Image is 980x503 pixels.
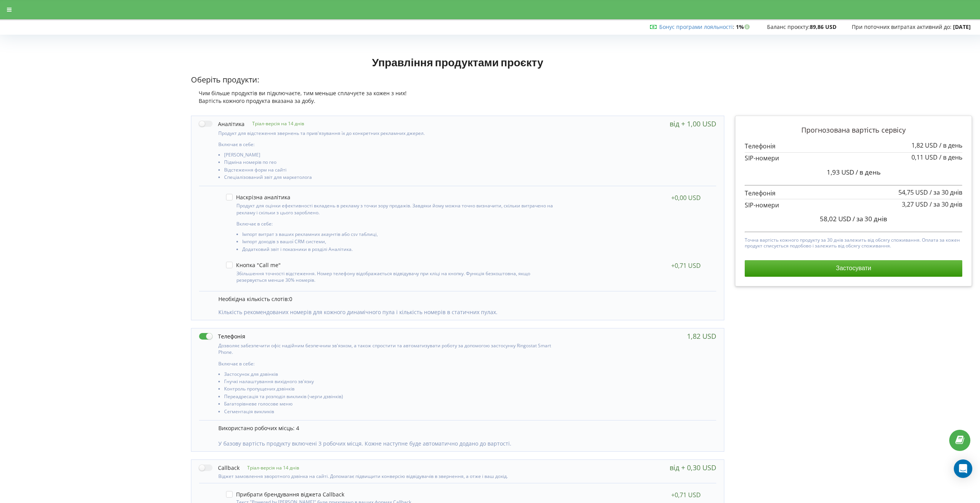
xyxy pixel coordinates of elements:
[240,464,299,471] p: Тріал-версія на 14 днів
[939,153,962,161] span: / в день
[218,424,299,432] span: Використано робочих місць: 4
[745,201,962,210] p: SIP-номери
[902,200,928,209] span: 3,27 USD
[289,295,292,303] span: 0
[930,200,962,209] span: / за 30 днів
[226,491,344,498] label: Прибрати брендування віджета Callback
[226,194,290,200] label: Наскрізна аналітика
[745,236,962,249] p: Точна вартість кожного продукту за 30 днів залежить від обсягу споживання. Оплата за кожен продук...
[224,167,561,175] li: Відстеження форм на сайті
[236,270,559,283] p: Збільшення точності відстеження. Номер телефону відображається відвідувачу при кліці на кнопку. Ф...
[224,401,561,409] li: Багаторівневе голосове меню
[687,332,716,340] div: 1,82 USD
[242,232,559,239] li: Імпорт витрат з ваших рекламних акаунтів або csv таблиці,
[767,23,810,30] span: Баланс проєкту:
[670,464,716,471] div: від + 0,30 USD
[670,120,716,128] div: від + 1,00 USD
[852,23,952,30] span: При поточних витратах активний до:
[671,491,701,499] div: +0,71 USD
[236,220,559,227] p: Включає в себе:
[224,160,561,167] li: Підміна номерів по гео
[954,459,972,478] div: Open Intercom Messenger
[745,189,962,198] p: Телефонія
[199,120,245,128] label: Аналітика
[245,120,304,127] p: Тріал-версія на 14 днів
[224,379,561,386] li: Гнучкі налаштування вихідного зв'язку
[199,332,245,340] label: Телефонія
[671,194,701,202] div: +0,00 USD
[853,214,887,223] span: / за 30 днів
[218,130,561,136] p: Продукт для відстеження звернень та прив'язування їх до конкретних рекламних джерел.
[226,262,281,268] label: Кнопка "Call me"
[191,74,725,86] p: Оберіть продукти:
[218,360,561,367] p: Включає в себе:
[218,295,709,303] p: Необхідна кількість слотів:
[236,202,559,215] p: Продукт для оцінки ефективності вкладень в рекламу з точки зору продажів. Завдяки йому можна точн...
[745,125,962,135] p: Прогнозована вартість сервісу
[911,141,938,150] span: 1,82 USD
[745,260,962,276] button: Застосувати
[199,472,561,479] div: Віджет замовлення зворотного дзвінка на сайті. Допомагає підвищити конверсію відвідувачів в зверн...
[224,175,561,182] li: Спеціалізований звіт для маркетолога
[953,23,971,30] strong: [DATE]
[659,23,734,30] span: :
[745,154,962,163] p: SIP-номери
[939,141,962,150] span: / в день
[191,55,725,69] h1: Управління продуктами проєкту
[218,308,709,316] p: Кількість рекомендованих номерів для кожного динамічного пула і кількість номерів в статичних пулах.
[242,247,559,254] li: Додатковий звіт і показники в розділі Аналітика.
[745,142,962,151] p: Телефонія
[218,440,709,447] p: У базову вартість продукту включені 3 робочих місця. Кожне наступне буде автоматично додано до ва...
[224,409,561,416] li: Сегментація викликів
[224,394,561,401] li: Переадресація та розподіл викликів (черги дзвінків)
[930,188,962,197] span: / за 30 днів
[191,97,725,105] div: Вартість кожного продукта вказана за добу.
[224,152,561,160] li: [PERSON_NAME]
[224,372,561,379] li: Застосунок для дзвінків
[856,168,881,177] span: / в день
[659,23,733,30] a: Бонус програми лояльності
[827,168,854,177] span: 1,93 USD
[242,239,559,246] li: Імпорт доходів з вашої CRM системи,
[736,23,752,30] strong: 1%
[218,141,561,148] p: Включає в себе:
[199,464,240,472] label: Callback
[224,386,561,394] li: Контроль пропущених дзвінків
[218,342,561,355] p: Дозволяє забезпечити офіс надійним безпечним зв'язком, а також спростити та автоматизувати роботу...
[191,89,725,97] div: Чим більше продуктів ви підключаєте, тим меньше сплачуєте за кожен з них!
[810,23,836,30] strong: 89,86 USD
[911,153,938,161] span: 0,11 USD
[820,214,851,223] span: 58,02 USD
[898,188,928,197] span: 54,75 USD
[671,262,701,269] div: +0,71 USD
